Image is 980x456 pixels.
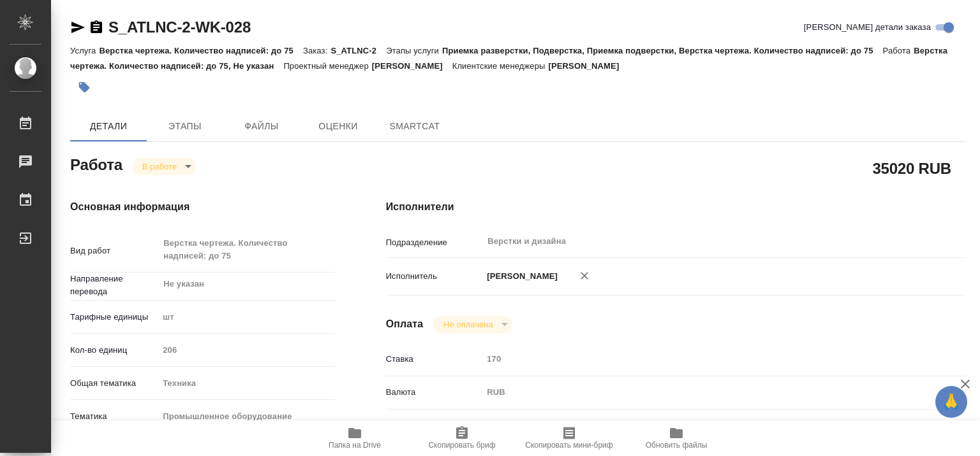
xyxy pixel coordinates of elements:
[482,350,917,368] input: Пустое поле
[70,377,158,390] p: Общая тематика
[482,381,917,403] div: RUB
[386,386,483,399] p: Валюта
[516,420,623,456] button: Скопировать мини-бриф
[452,61,549,71] p: Клиентские менеджеры
[940,388,962,415] span: 🙏
[231,118,292,134] span: Файлы
[70,245,158,257] p: Вид работ
[99,46,303,55] p: Верстка чертежа. Количество надписей: до 75
[154,118,216,134] span: Этапы
[330,46,386,55] p: S_ATLNC-2
[428,441,495,450] span: Скопировать бриф
[158,406,334,427] div: Промышленное оборудование
[442,46,883,55] p: Приемка разверстки, Подверстка, Приемка подверстки, Верстка чертежа. Количество надписей: до 75
[329,441,381,450] span: Папка на Drive
[158,341,334,359] input: Пустое поле
[408,420,516,456] button: Скопировать бриф
[158,373,334,394] div: Техника
[548,61,628,71] p: [PERSON_NAME]
[386,353,483,366] p: Ставка
[70,46,99,55] p: Услуга
[70,273,158,298] p: Направление перевода
[570,262,598,290] button: Удалить исполнителя
[440,319,496,330] button: Не оплачена
[132,158,196,175] div: В работе
[158,306,334,328] div: шт
[89,20,104,35] button: Скопировать ссылку
[308,118,369,134] span: Оценки
[70,199,335,215] h4: Основная информация
[70,73,98,101] button: Добавить тэг
[70,20,85,35] button: Скопировать ссылку для ЯМессенджера
[386,46,442,55] p: Этапы услуги
[386,199,966,215] h4: Исполнители
[935,386,967,418] button: 🙏
[138,161,181,172] button: В работе
[386,317,424,332] h4: Оплата
[804,21,931,34] span: [PERSON_NAME] детали заказа
[70,344,158,357] p: Кол-во единиц
[525,441,612,450] span: Скопировать мини-бриф
[384,118,445,134] span: SmartCat
[372,61,452,71] p: [PERSON_NAME]
[482,270,558,283] p: [PERSON_NAME]
[433,316,512,333] div: В работе
[646,441,708,450] span: Обновить файлы
[70,311,158,324] p: Тарифные единицы
[301,420,408,456] button: Папка на Drive
[623,420,730,456] button: Обновить файлы
[70,152,122,175] h2: Работа
[283,61,371,71] p: Проектный менеджер
[872,157,951,179] h2: 35020 RUB
[70,410,158,423] p: Тематика
[386,270,483,283] p: Исполнитель
[386,236,483,249] p: Подразделение
[303,46,330,55] p: Заказ:
[883,46,914,55] p: Работа
[78,118,139,134] span: Детали
[108,18,251,36] a: S_ATLNC-2-WK-028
